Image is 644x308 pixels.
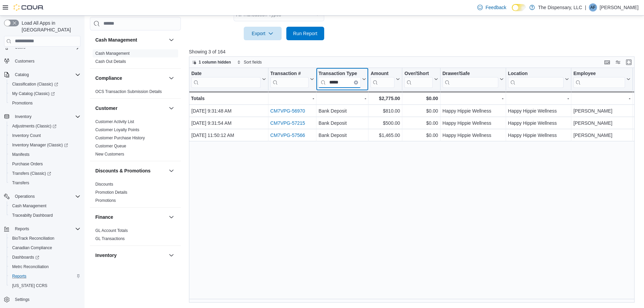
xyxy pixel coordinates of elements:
button: Catalog [12,71,31,79]
div: [PERSON_NAME] [573,119,630,127]
span: Reports [9,272,80,280]
span: Purchase Orders [9,160,80,168]
div: Bank Deposit [318,107,366,115]
span: Cash Management [95,51,129,56]
a: New Customers [95,152,124,157]
div: - [270,94,314,102]
div: [DATE] 9:31:48 AM [191,107,266,115]
div: Location [508,70,564,77]
h3: Compliance [95,75,122,81]
span: Metrc Reconciliation [12,264,49,269]
a: Discounts [95,182,113,187]
span: Manifests [9,150,80,159]
span: Canadian Compliance [12,245,52,251]
img: Cova [14,4,44,11]
button: Export [244,27,282,40]
span: Catalog [12,71,80,79]
span: OCS Transaction Submission Details [95,89,162,94]
a: Promotions [9,99,35,107]
span: Promotions [12,100,33,106]
button: Catalog [1,70,83,79]
a: GL Account Totals [95,228,128,233]
span: Customer Loyalty Points [95,127,139,133]
button: Over/Short [404,70,438,88]
button: BioTrack Reconciliation [7,234,83,243]
a: Inventory Count [9,132,44,140]
span: Cash Management [12,203,46,209]
span: Reports [12,225,80,233]
a: Classification (Classic) [7,79,83,89]
div: Happy Hippie Wellness [508,131,569,139]
button: Sort fields [234,58,264,66]
span: Manifests [12,152,29,157]
span: Dark Mode [512,11,512,11]
span: Canadian Compliance [9,244,80,252]
a: Cash Management [95,51,129,56]
button: Enter fullscreen [625,58,633,66]
button: Location [508,70,569,88]
button: Compliance [95,75,166,81]
a: Customer Purchase History [95,136,145,140]
a: CM7VPG-56970 [270,108,305,114]
button: Run Report [286,27,324,40]
span: Adjustments (Classic) [12,123,56,129]
span: Transfers [9,179,80,187]
button: [US_STATE] CCRS [7,281,83,290]
div: Employee [573,70,625,77]
div: Customer [90,118,181,161]
div: $0.00 [404,107,438,115]
span: Operations [15,194,35,199]
span: New Customers [95,151,124,157]
span: Settings [15,297,29,302]
span: Promotions [9,99,80,107]
div: Location [508,70,564,88]
button: Inventory Count [7,131,83,140]
span: Inventory [12,113,80,121]
a: Customer Loyalty Points [95,127,139,132]
div: Employee [573,70,625,88]
div: Transaction Type [318,70,361,88]
button: Reports [12,225,32,233]
button: Keyboard shortcuts [603,58,611,66]
button: 1 column hidden [189,58,234,66]
a: Classification (Classic) [9,80,61,88]
span: BioTrack Reconciliation [9,234,80,242]
span: Traceabilty Dashboard [9,211,80,219]
button: Inventory [12,113,34,121]
div: $810.00 [371,107,400,115]
div: Happy Hippie Wellness [508,119,569,127]
div: Happy Hippie Wellness [508,107,569,115]
span: Cash Management [9,202,80,210]
div: Happy Hippie Wellness [443,131,504,139]
p: | [585,3,586,11]
div: Date [191,70,261,88]
span: Classification (Classic) [9,80,80,88]
span: BioTrack Reconciliation [12,236,54,241]
span: Customers [12,57,80,65]
a: CM7VPG-57566 [270,133,305,138]
a: Manifests [9,150,32,159]
button: Employee [573,70,630,88]
div: Bank Deposit [318,131,366,139]
div: - [443,94,504,102]
div: Cash Management [90,49,181,68]
a: Settings [12,295,32,304]
h3: Finance [95,214,113,220]
span: My Catalog (Classic) [9,90,80,98]
button: Compliance [167,74,175,82]
button: Date [191,70,266,88]
div: Amount [371,70,395,77]
a: Promotion Details [95,190,127,195]
div: $0.00 [404,131,438,139]
span: Metrc Reconciliation [9,263,80,271]
a: BioTrack Reconciliation [9,234,57,242]
div: Adele Foltz [589,3,597,11]
h3: Discounts & Promotions [95,167,150,174]
a: My Catalog (Classic) [7,89,83,98]
span: AF [590,3,595,11]
span: Cash Out Details [95,59,126,64]
button: Inventory [1,112,83,121]
p: [PERSON_NAME] [600,3,639,11]
button: Canadian Compliance [7,243,83,253]
span: Transfers [12,180,29,186]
